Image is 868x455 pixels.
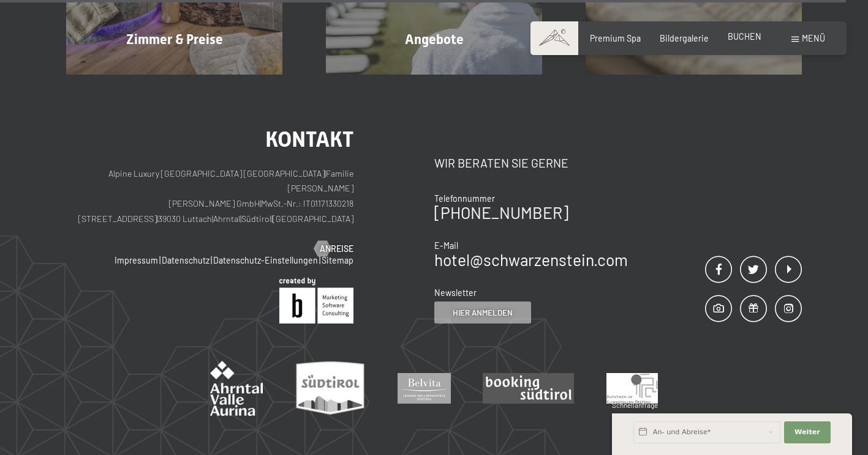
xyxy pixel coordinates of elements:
[434,193,495,204] span: Telefonnummer
[279,278,353,324] img: Brandnamic GmbH | Leading Hospitality Solutions
[590,33,641,43] a: Premium Spa
[212,213,213,224] span: |
[434,203,568,222] a: [PHONE_NUMBER]
[784,421,831,443] button: Weiter
[66,166,353,227] p: Alpine Luxury [GEOGRAPHIC_DATA] [GEOGRAPHIC_DATA] Familie [PERSON_NAME] [PERSON_NAME] GmbH MwSt.-...
[405,32,464,47] span: Angebote
[802,33,825,43] span: Menü
[271,213,273,224] span: |
[612,401,658,409] span: Schnellanfrage
[314,243,353,255] a: Anreise
[728,31,761,42] a: BUCHEN
[157,213,158,224] span: |
[794,427,820,437] span: Weiter
[320,243,353,255] span: Anreise
[322,255,353,265] a: Sitemap
[434,156,568,170] span: Wir beraten Sie gerne
[434,240,458,251] span: E-Mail
[162,255,209,265] a: Datenschutz
[115,255,158,265] a: Impressum
[260,198,261,209] span: |
[660,33,709,43] a: Bildergalerie
[126,32,223,47] span: Zimmer & Preise
[213,255,318,265] a: Datenschutz-Einstellungen
[434,250,628,269] a: hotel@schwarzenstein.com
[325,168,326,179] span: |
[453,307,513,318] span: Hier anmelden
[211,255,212,265] span: |
[240,213,241,224] span: |
[159,255,160,265] span: |
[434,287,477,298] span: Newsletter
[265,127,353,152] span: Kontakt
